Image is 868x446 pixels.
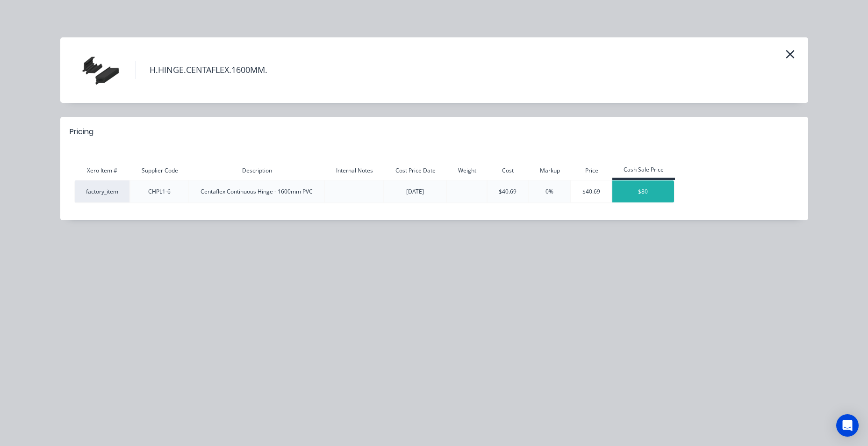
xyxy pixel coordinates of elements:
[529,187,570,196] div: 0%
[75,187,129,196] div: factory_item
[130,187,188,196] div: CHPL1-6
[74,166,130,175] div: Xero Item #
[384,166,447,175] div: Cost Price Date
[571,187,611,196] div: $40.69
[74,47,121,94] img: H.HINGE.CENTAFLEX.1600MM.
[135,61,267,79] h4: H.HINGE.CENTAFLEX.1600MM.
[325,166,384,175] div: Internal Notes
[571,166,612,175] div: Price
[529,166,571,175] div: Markup
[612,187,674,196] div: $80
[189,166,325,175] div: Description
[189,187,324,196] div: Centaflex Continuous Hinge - 1600mm PVC
[612,165,675,174] div: Cash Sale Price
[488,187,528,196] div: $40.69
[384,187,446,196] div: [DATE]
[488,166,529,175] div: Cost
[447,166,488,175] div: Weight
[130,166,189,175] div: Supplier Code
[836,414,859,437] div: Open Intercom Messenger
[70,126,93,137] div: Pricing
